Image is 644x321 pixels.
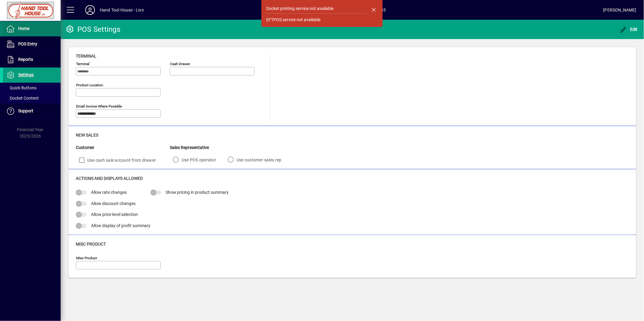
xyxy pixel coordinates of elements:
[603,5,636,15] div: [PERSON_NAME]
[91,223,150,228] span: Allow display of profit summary
[76,256,97,260] mat-label: Misc Product
[76,104,122,108] mat-label: Email Invoice where possible
[18,41,37,46] span: POS Entry
[3,52,61,67] a: Reports
[266,17,320,23] div: EFTPOS service not available
[3,37,61,52] a: POS Entry
[3,83,61,93] a: Quick Buttons
[76,83,103,87] mat-label: Product location
[65,25,120,34] div: POS Settings
[76,144,170,151] div: Customer
[91,212,138,217] span: Allow price level selection
[618,24,639,35] button: Edit
[144,5,603,15] span: [DATE] 11:35
[170,62,190,66] mat-label: Cash Drawer
[91,201,136,206] span: Allow discount changes
[620,27,638,32] span: Edit
[3,21,61,36] a: Home
[76,133,98,137] span: New Sales
[166,190,229,195] span: Show pricing in product summary
[170,144,290,151] div: Sales Representative
[76,176,143,181] span: Actions and Displays Allowed
[18,72,34,77] span: Settings
[18,26,29,31] span: Home
[3,104,61,119] a: Support
[80,5,100,15] button: Profile
[3,93,61,103] a: Docket Content
[76,242,106,247] span: Misc Product
[18,57,33,62] span: Reports
[91,190,127,195] span: Allow rate changes
[76,54,96,58] span: Terminal
[18,108,33,113] span: Support
[100,5,144,15] div: Hand Tool House - Live
[76,62,89,66] mat-label: Terminal
[6,96,39,101] span: Docket Content
[6,85,36,90] span: Quick Buttons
